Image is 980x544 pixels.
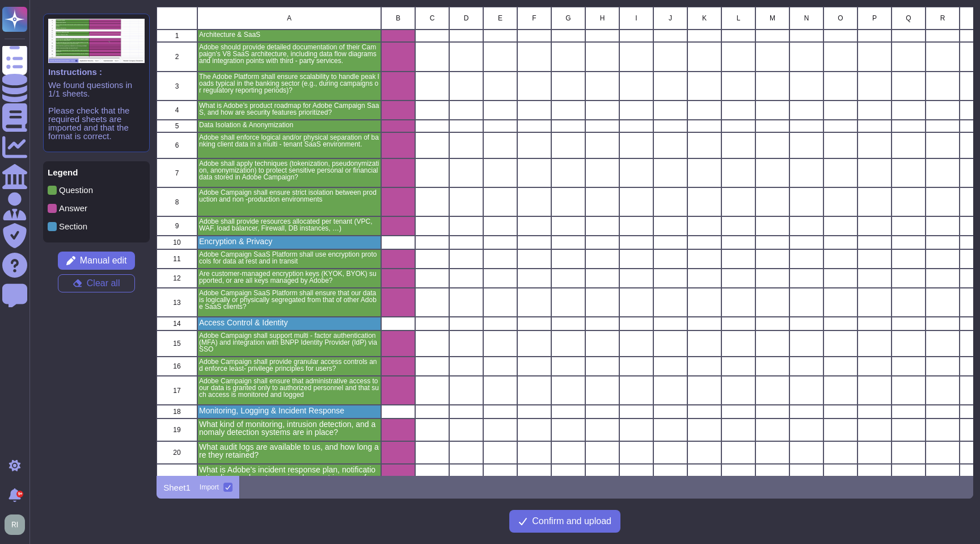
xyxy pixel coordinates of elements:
p: Instructions : [48,68,145,76]
span: Confirm and upload [532,517,611,526]
div: 3 [157,72,197,101]
div: 2 [157,42,197,72]
p: We found questions in 1/1 sheets. Please check that the required sheets are imported and that the... [48,81,145,140]
div: 4 [157,101,197,120]
div: 11 [157,249,197,269]
p: What audit logs are available to us, and how long are they retained? [199,443,379,459]
p: Adobe Campaign shall ensure strict isolation between production and non -production environments [199,189,379,203]
p: Adobe Campaign shall support multi - factor authentication (MFA) and integration with BNPP Identi... [199,332,379,353]
p: Adobe Campaign SaaS Platform shall use encryption protocols for data at rest and in transit [199,251,379,265]
span: F [533,15,537,22]
span: B [396,15,400,22]
p: Sheet1 [163,483,191,492]
img: user [5,514,25,535]
p: What is Adobe’s incident response plan, notification timeline, and customer involvement in case o... [199,466,379,489]
div: 7 [157,158,197,187]
div: 15 [157,330,197,357]
p: Legend [48,168,145,177]
div: 19 [157,419,197,441]
button: Confirm and upload [509,510,620,533]
p: Adobe Campaign shall ensure that administrative access to our data is granted only to authorized ... [199,378,379,398]
p: Data Isolation & Anonymization [199,122,379,128]
div: 13 [157,288,197,317]
p: Are customer-managed encryption keys (KYOK, BYOK) supported, or are all keys managed by Adobe? [199,270,379,284]
p: Adobe shall enforce logical and/or physical separation of banking client data in a multi - tenant... [199,134,379,148]
button: Manual edit [58,252,135,270]
div: 17 [157,376,197,405]
span: H [600,15,605,22]
p: Adobe shall provide resources allocated per tenant (VPC, WAF, load balancer, Firewall, DB instanc... [199,218,379,232]
p: Monitoring, Logging & Incident Response [199,407,379,415]
span: Q [906,15,911,22]
p: What is Adobe’s product roadmap for Adobe Campaign SaaS, and how are security features prioritized? [199,102,379,116]
button: Clear all [58,274,135,292]
div: 6 [157,132,197,158]
span: M [770,15,775,22]
span: Clear all [87,279,120,288]
div: 1 [157,30,197,42]
p: Section [59,222,87,231]
span: N [804,15,809,22]
p: Architecture & SaaS [199,31,379,38]
div: 18 [157,405,197,419]
p: Encryption & Privacy [199,237,379,245]
span: C [430,15,435,22]
span: O [838,15,843,22]
div: 5 [157,120,197,132]
p: Adobe should provide detailed documentation of their Campaign’s V8 SaaS architecture, including d... [199,44,379,64]
span: L [737,15,741,22]
span: P [872,15,877,22]
button: user [2,512,33,537]
span: J [669,15,672,22]
span: I [636,15,637,22]
span: A [287,15,292,22]
p: Access Control & Identity [199,319,379,327]
p: What kind of monitoring, intrusion detection, and anomaly detection systems are in place? [199,420,379,436]
div: grid [157,7,973,476]
span: G [566,15,571,22]
span: D [464,15,469,22]
span: K [702,15,707,22]
p: Answer [59,204,87,212]
span: E [498,15,502,22]
p: Adobe Campaign SaaS Platform shall ensure that our data is logically or physically segregated fro... [199,290,379,310]
p: Adobe shall apply techniques (tokenization, pseudonymization, anonymization) to protect sensitive... [199,160,379,181]
div: 21 [157,464,197,498]
p: Adobe Campaign shall provide granular access controls and enforce least- privilege principles for... [199,358,379,372]
div: 9 [157,216,197,236]
div: 20 [157,441,197,464]
div: 14 [157,317,197,330]
div: 8 [157,187,197,216]
p: The Adobe Platform shall ensure scalability to handle peak loads typical in the banking sector (e... [199,73,379,94]
div: 10 [157,236,197,249]
div: 16 [157,357,197,376]
div: 9+ [16,491,23,497]
div: Import [200,484,219,491]
span: R [940,15,945,22]
p: Question [59,186,93,194]
img: instruction [48,19,145,63]
div: 12 [157,269,197,288]
span: Manual edit [80,256,127,265]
